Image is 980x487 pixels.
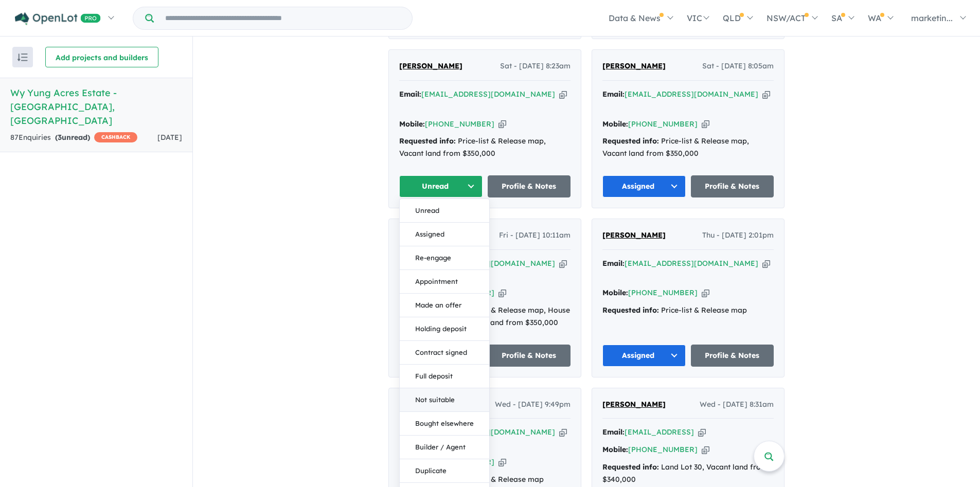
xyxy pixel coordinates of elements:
span: [PERSON_NAME] [602,400,666,409]
button: Unread [400,199,489,223]
button: Copy [698,427,706,438]
div: Price-list & Release map, Vacant land from $350,000 [399,135,571,160]
button: Appointment [400,270,489,294]
strong: Mobile: [602,445,628,454]
a: [EMAIL_ADDRESS][DOMAIN_NAME] [421,89,555,99]
a: [PERSON_NAME] [602,229,666,242]
button: Copy [498,287,506,298]
img: Openlot PRO Logo White [15,12,101,25]
button: Copy [498,119,506,130]
a: [PERSON_NAME] [399,60,462,73]
strong: Email: [399,89,421,99]
button: Add projects and builders [45,47,158,67]
button: Holding deposit [400,317,489,341]
input: Try estate name, suburb, builder or developer [156,7,410,29]
strong: ( unread) [55,133,90,142]
button: Copy [762,258,770,269]
strong: Mobile: [602,288,628,297]
button: Unread [399,175,483,197]
button: Copy [559,258,567,269]
strong: Requested info: [602,305,659,315]
span: Wed - [DATE] 9:49pm [495,399,571,411]
div: Price-list & Release map [602,304,774,317]
button: Contract signed [400,341,489,365]
strong: Requested info: [602,136,659,146]
button: Not suitable [400,388,489,412]
a: [PERSON_NAME] [602,60,666,73]
a: [PHONE_NUMBER] [628,445,698,454]
h5: Wy Yung Acres Estate - [GEOGRAPHIC_DATA] , [GEOGRAPHIC_DATA] [10,86,182,128]
a: [EMAIL_ADDRESS][DOMAIN_NAME] [625,259,758,268]
strong: Email: [602,427,625,437]
div: Price-list & Release map, Vacant land from $350,000 [602,135,774,160]
img: sort.svg [17,53,28,61]
strong: Requested info: [399,136,456,146]
button: Copy [702,444,709,455]
button: Assigned [400,223,489,246]
a: [PHONE_NUMBER] [628,119,698,129]
button: Assigned [602,345,686,367]
span: marketin... [911,13,953,23]
a: Profile & Notes [691,345,774,367]
a: [PHONE_NUMBER] [425,119,494,129]
a: [PHONE_NUMBER] [628,288,698,297]
strong: Email: [602,259,625,268]
span: CASHBACK [94,132,137,142]
span: [PERSON_NAME] [602,230,666,240]
span: Wed - [DATE] 8:31am [700,399,774,411]
div: Land Lot 30, Vacant land from $340,000 [602,461,774,486]
button: Assigned [602,175,686,197]
span: [PERSON_NAME] [602,61,666,70]
span: Sat - [DATE] 8:23am [500,60,571,73]
span: [PERSON_NAME] [399,61,462,70]
button: Re-engage [400,246,489,270]
a: Profile & Notes [488,175,571,197]
button: Copy [702,119,709,130]
button: Made an offer [400,294,489,317]
div: 87 Enquir ies [10,132,137,144]
a: [EMAIL_ADDRESS] [625,427,694,437]
button: Duplicate [400,459,489,483]
strong: Mobile: [602,119,628,129]
span: Thu - [DATE] 2:01pm [702,229,774,242]
strong: Mobile: [399,119,425,129]
span: Fri - [DATE] 10:11am [499,229,571,242]
button: Copy [498,457,506,467]
strong: Email: [602,89,625,99]
button: Copy [762,89,770,100]
strong: Requested info: [602,462,659,472]
button: Full deposit [400,365,489,388]
button: Copy [559,89,567,100]
span: 3 [58,133,62,142]
button: Bought elsewhere [400,412,489,436]
button: Copy [559,427,567,438]
button: Builder / Agent [400,436,489,459]
a: Profile & Notes [488,345,571,367]
a: [EMAIL_ADDRESS][DOMAIN_NAME] [625,89,758,99]
span: [DATE] [157,133,182,142]
a: Profile & Notes [691,175,774,197]
a: [PERSON_NAME] [602,399,666,411]
button: Copy [702,287,709,298]
span: Sat - [DATE] 8:05am [702,60,774,73]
